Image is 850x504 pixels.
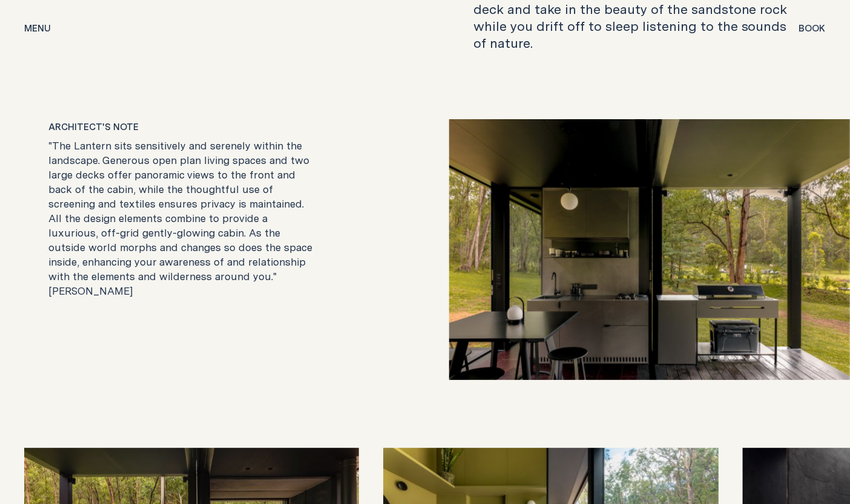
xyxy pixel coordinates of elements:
[48,119,377,134] h3: Architect's Note
[48,139,320,298] p: "The Lantern sits sensitively and serenely within the landscape. Generous open plan living spaces...
[799,24,826,33] span: Book
[24,24,51,33] span: Menu
[24,22,51,36] button: show menu
[799,22,826,36] button: show booking tray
